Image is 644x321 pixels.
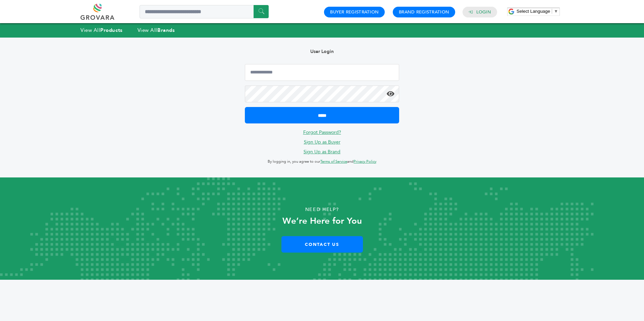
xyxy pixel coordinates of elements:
[245,158,399,166] p: By logging in, you agree to our and
[245,64,399,81] input: Email Address
[354,159,376,164] a: Privacy Policy
[476,9,491,15] a: Login
[554,9,558,14] span: ▼
[303,129,341,136] a: Forgot Password?
[157,27,175,34] strong: Brands
[330,9,379,15] a: Buyer Registration
[245,86,399,102] input: Password
[80,27,123,34] a: View AllProducts
[320,159,347,164] a: Terms of Service
[310,48,334,55] b: User Login
[32,205,612,215] p: Need Help?
[140,5,269,18] input: Search a product or brand...
[399,9,449,15] a: Brand Registration
[304,139,340,145] a: Sign Up as Buyer
[282,215,362,227] strong: We’re Here for You
[552,9,552,14] span: ​
[281,236,363,253] a: Contact Us
[100,27,122,34] strong: Products
[517,9,550,14] span: Select Language
[517,9,558,14] a: Select Language​
[304,149,340,155] a: Sign Up as Brand
[138,27,175,34] a: View AllBrands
